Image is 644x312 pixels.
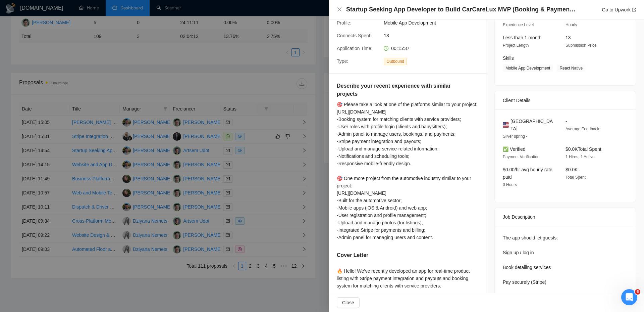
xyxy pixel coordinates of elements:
iframe: Intercom live chat [621,289,637,305]
span: $0.00/hr avg hourly rate paid [503,167,552,180]
span: - [566,119,567,124]
span: Mobile App Development [384,19,484,27]
span: 13 [384,32,484,39]
span: $0.0K [566,167,578,172]
span: Outbound [384,58,407,65]
span: Profile: [337,20,352,26]
span: Application Time: [337,46,373,51]
span: 13 [566,35,571,40]
span: [GEOGRAPHIC_DATA] [511,118,555,132]
a: Go to Upworkexport [602,7,636,12]
button: Close [337,7,342,12]
span: close [337,7,342,12]
div: 🔥 Hello! We’ve recently developed an app for real-time product listing with Stripe payment integr... [337,267,478,304]
span: Silver spring - [503,134,527,139]
button: Close [337,297,360,308]
div: 🎯 Please take a look at one of the platforms similar to your project: [URL][DOMAIN_NAME] -Booking... [337,101,478,241]
span: Payment Verification [503,154,539,159]
span: Less than 1 month [503,35,541,40]
span: Project Length [503,43,529,48]
span: Skills [503,55,514,61]
img: 🇺🇸 [503,121,509,129]
span: 6 [635,289,640,295]
span: $0.0K Total Spent [566,146,601,152]
h4: Startup Seeking App Developer to Build CarCareLux MVP (Booking & Payment App)” [346,5,578,14]
span: Total Spent [566,175,586,180]
span: Experience Level [503,23,534,27]
span: 0 Hours [503,182,517,187]
div: Job Description [503,208,628,226]
span: Hourly [566,23,577,27]
span: 00:15:37 [391,46,410,51]
span: Type: [337,58,348,64]
span: Mobile App Development [503,64,553,72]
span: React Native [557,64,585,72]
span: clock-circle [384,46,388,51]
div: Client Details [503,91,628,109]
h5: Describe your recent experience with similar projects [337,82,457,98]
span: ✅ Verified [503,146,526,152]
span: export [632,8,636,12]
span: Average Feedback [566,127,599,131]
h5: Cover Letter [337,251,368,259]
span: 1 Hires, 1 Active [566,154,595,159]
span: Close [342,299,354,306]
span: Submission Price [566,43,597,48]
span: Connects Spent: [337,33,372,38]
